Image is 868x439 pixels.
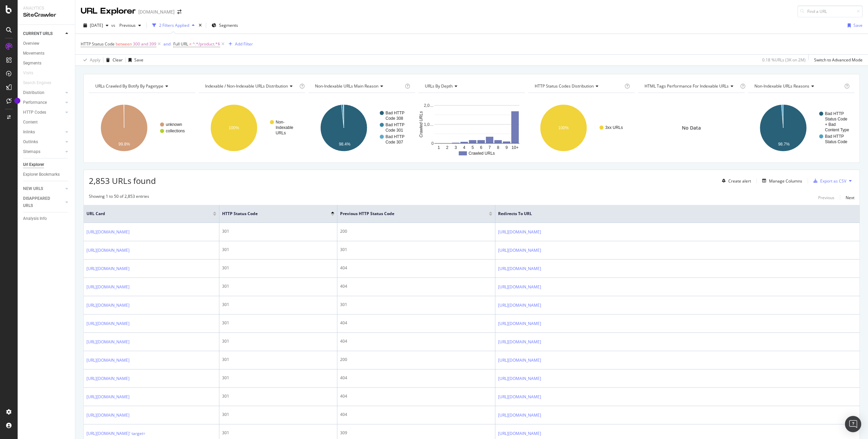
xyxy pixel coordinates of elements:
[778,142,790,147] text: 98.7%
[23,195,63,209] a: DISAPPEARED URLS
[825,128,849,132] text: Content Type
[86,357,130,364] a: [URL][DOMAIN_NAME]
[81,5,136,17] div: URL Explorer
[222,320,334,326] div: 301
[23,119,38,126] div: Content
[797,5,863,17] input: Find a URL
[340,247,492,253] div: 301
[89,98,195,157] svg: A chart.
[340,412,492,418] div: 404
[489,145,491,150] text: 7
[23,171,70,178] a: Explorer Bookmarks
[276,120,284,125] text: Non-
[23,138,38,146] div: Outlinks
[229,126,239,130] text: 100%
[754,83,809,89] span: Non-Indexable URLs Reasons
[159,22,189,28] div: 2 Filters Applied
[535,83,594,89] span: HTTP Status Codes Distribution
[315,83,378,89] span: Non-Indexable URLs Main Reason
[643,81,739,92] h4: HTML Tags Performance for Indexable URLs
[340,228,492,234] div: 200
[23,148,40,155] div: Sitemaps
[95,83,163,89] span: URLs Crawled By Botify By pagetype
[222,357,334,363] div: 301
[222,393,334,399] div: 301
[86,320,130,327] a: [URL][DOMAIN_NAME]
[340,211,479,217] span: Previous HTTP Status Code
[446,145,449,150] text: 2
[23,109,46,116] div: HTTP Codes
[825,139,847,144] text: Status Code
[425,83,453,89] span: URLs by Depth
[276,131,286,135] text: URLs
[222,302,334,308] div: 301
[23,215,70,222] a: Analysis Info
[438,145,440,150] text: 1
[222,265,334,271] div: 301
[497,145,499,150] text: 8
[605,125,623,130] text: 3xx URLs
[498,211,847,217] span: Redirects to URL
[728,178,751,184] div: Create alert
[825,111,844,116] text: Bad HTTP
[23,79,58,87] a: Search Engines
[386,134,405,139] text: Bad HTTP
[340,393,492,399] div: 404
[386,128,403,133] text: Code 301
[386,122,405,127] text: Bad HTTP
[23,129,63,136] a: Inlinks
[340,320,492,326] div: 404
[340,430,492,436] div: 309
[86,430,145,437] a: [URL][DOMAIN_NAME]' target=
[814,57,863,63] div: Switch to Advanced Mode
[469,151,495,156] text: Crawled URLs
[86,412,130,419] a: [URL][DOMAIN_NAME]
[113,57,123,63] div: Clear
[309,98,415,157] div: A chart.
[23,40,39,47] div: Overview
[222,211,321,217] span: HTTP Status Code
[23,109,63,116] a: HTTP Codes
[173,41,188,47] span: Full URL
[846,193,854,202] button: Next
[498,430,541,437] a: [URL][DOMAIN_NAME]
[193,39,220,49] span: ^.*/product.*$
[222,247,334,253] div: 301
[86,229,130,235] a: [URL][DOMAIN_NAME]
[23,215,47,222] div: Analysis Info
[166,122,182,127] text: unknown
[386,111,405,115] text: Bad HTTP
[23,99,63,106] a: Performance
[418,98,525,157] svg: A chart.
[498,339,541,345] a: [URL][DOMAIN_NAME]
[498,302,541,309] a: [URL][DOMAIN_NAME]
[23,50,70,57] a: Movements
[205,83,288,89] span: Indexable / Non-Indexable URLs distribution
[89,175,156,186] span: 2,853 URLs found
[23,70,33,77] div: Visits
[825,134,844,139] text: Bad HTTP
[89,193,149,202] div: Showing 1 to 50 of 2,853 entries
[118,142,130,147] text: 99.8%
[86,394,130,400] a: [URL][DOMAIN_NAME]
[86,302,130,309] a: [URL][DOMAIN_NAME]
[197,22,203,29] div: times
[340,302,492,308] div: 301
[748,98,854,157] svg: A chart.
[340,375,492,381] div: 404
[189,41,192,47] span: ≠
[314,81,403,92] h4: Non-Indexable URLs Main Reason
[811,175,846,186] button: Export as CSV
[86,375,130,382] a: [URL][DOMAIN_NAME]
[81,55,100,65] button: Apply
[133,39,156,49] span: 300 and 399
[339,142,350,147] text: 98.4%
[386,116,403,121] text: Code 308
[498,247,541,254] a: [URL][DOMAIN_NAME]
[528,98,635,157] svg: A chart.
[14,98,20,104] div: Tooltip anchor
[23,5,70,11] div: Analytics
